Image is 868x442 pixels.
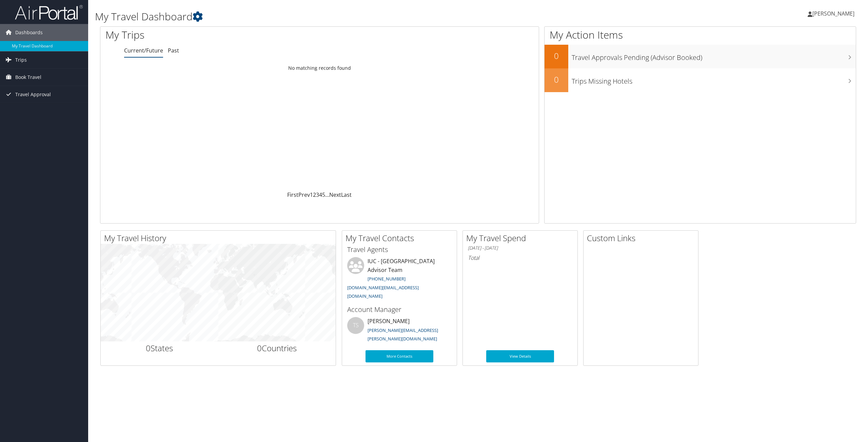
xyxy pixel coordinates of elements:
a: Next [329,191,341,198]
h1: My Trips [105,28,351,42]
span: Dashboards [15,24,43,41]
a: More Contacts [366,350,433,362]
span: 0 [257,342,262,354]
a: 2 [313,191,316,198]
div: TS [347,317,364,334]
h2: My Travel History [104,232,336,244]
a: 0Trips Missing Hotels [545,68,856,92]
span: Trips [15,51,27,68]
td: No matching records found [100,62,539,74]
a: Past [168,47,179,54]
li: IUC - [GEOGRAPHIC_DATA] Advisor Team [344,257,455,302]
a: 4 [319,191,322,198]
span: Book Travel [15,69,41,86]
a: [PERSON_NAME] [808,3,861,24]
h2: States [106,342,213,354]
li: [PERSON_NAME] [344,317,455,345]
a: [DOMAIN_NAME][EMAIL_ADDRESS][DOMAIN_NAME] [347,285,419,299]
h1: My Travel Dashboard [95,9,606,24]
a: [PERSON_NAME][EMAIL_ADDRESS][PERSON_NAME][DOMAIN_NAME] [368,327,438,342]
span: Travel Approval [15,86,51,103]
span: … [325,191,329,198]
a: 0Travel Approvals Pending (Advisor Booked) [545,45,856,68]
img: airportal-logo.png [15,4,83,20]
a: Prev [298,191,310,198]
h1: My Action Items [545,28,856,42]
a: First [287,191,298,198]
a: 1 [310,191,313,198]
h2: My Travel Contacts [346,232,457,244]
h3: Account Manager [347,305,452,314]
h2: 0 [545,74,568,85]
a: Last [341,191,352,198]
h2: Custom Links [587,232,698,244]
a: [PHONE_NUMBER] [368,276,406,282]
h6: [DATE] - [DATE] [468,245,572,251]
a: View Details [486,350,554,362]
h3: Trips Missing Hotels [572,73,856,86]
h6: Total [468,254,572,261]
h3: Travel Approvals Pending (Advisor Booked) [572,49,856,62]
a: 5 [322,191,325,198]
a: 3 [316,191,319,198]
h2: 0 [545,50,568,62]
h2: My Travel Spend [466,232,577,244]
a: Current/Future [124,47,163,54]
span: 0 [146,342,151,354]
h2: Countries [223,342,331,354]
h3: Travel Agents [347,245,452,254]
span: [PERSON_NAME] [812,10,854,17]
